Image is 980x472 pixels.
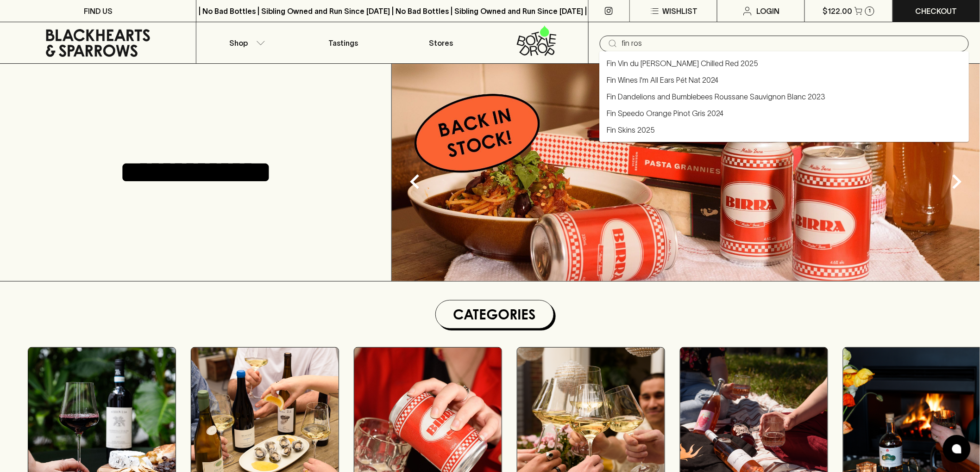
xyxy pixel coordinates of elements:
[607,124,655,135] a: Fin Skins 2025
[429,37,453,49] p: Stores
[229,37,248,49] p: Shop
[328,37,358,49] p: Tastings
[938,163,975,200] button: Next
[295,22,392,63] a: Tastings
[662,6,697,17] p: Wishlist
[607,74,718,86] a: Fin Wines I'm All Ears Pét Nat 2024
[84,6,113,17] p: FIND US
[622,36,961,51] input: Try "Pinot noir"
[607,91,825,102] a: Fin Dandelions and Bumblebees Roussane Sauvignon Blanc 2023
[396,163,433,200] button: Previous
[392,22,490,63] a: Stores
[196,22,294,63] button: Shop
[757,6,780,17] p: Login
[607,58,758,69] a: Fin Vin du [PERSON_NAME] Chilled Red 2025
[607,108,723,119] a: Fin Speedo Orange Pinot Gris 2024
[823,6,853,17] p: $122.00
[392,64,980,281] img: optimise
[952,444,961,454] img: bubble-icon
[916,6,957,17] p: Checkout
[868,8,871,13] p: 1
[440,304,550,325] h1: Categories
